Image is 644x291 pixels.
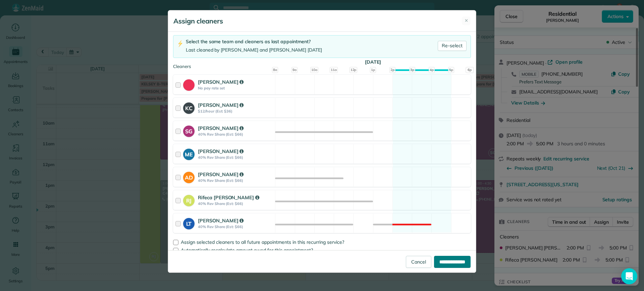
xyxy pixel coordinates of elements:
strong: 40% Rev Share (Est: $66) [198,178,273,183]
div: Open Intercom Messenger [621,268,637,284]
strong: SG [183,126,195,135]
strong: 40% Rev Share (Est: $66) [198,155,273,160]
strong: AD [183,172,195,181]
span: Automatically recalculate amount owed for this appointment? [181,247,313,253]
a: Re-select [438,41,467,51]
a: Cancel [406,256,431,268]
strong: No pay rate set [198,86,273,90]
strong: 40% Rev Share (Est: $66) [198,224,273,229]
strong: Rifeca [PERSON_NAME] [198,194,259,201]
img: lightning-bolt-icon-94e5364df696ac2de96d3a42b8a9ff6ba979493684c50e6bbbcda72601fa0d29.png [177,40,183,47]
div: Last cleaned by [PERSON_NAME] and [PERSON_NAME] [DATE] [186,47,322,54]
strong: $12/hour (Est: $36) [198,109,273,114]
strong: [PERSON_NAME] [198,148,244,154]
strong: [PERSON_NAME] [198,171,244,177]
h5: Assign cleaners [173,16,223,26]
strong: KC [183,102,195,112]
strong: RJ [183,195,195,205]
div: Select the same team and cleaners as last appointment? [186,38,322,45]
div: Cleaners [173,63,471,65]
strong: [PERSON_NAME] [198,217,244,224]
span: Assign selected cleaners to all future appointments in this recurring service? [181,239,344,245]
strong: ME [183,149,195,158]
strong: LT [183,218,195,228]
strong: [PERSON_NAME] [198,102,244,108]
strong: [PERSON_NAME] [198,125,244,131]
strong: 40% Rev Share (Est: $66) [198,132,273,137]
strong: [PERSON_NAME] [198,79,244,85]
span: ✕ [465,17,468,24]
strong: 40% Rev Share (Est: $66) [198,201,273,206]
